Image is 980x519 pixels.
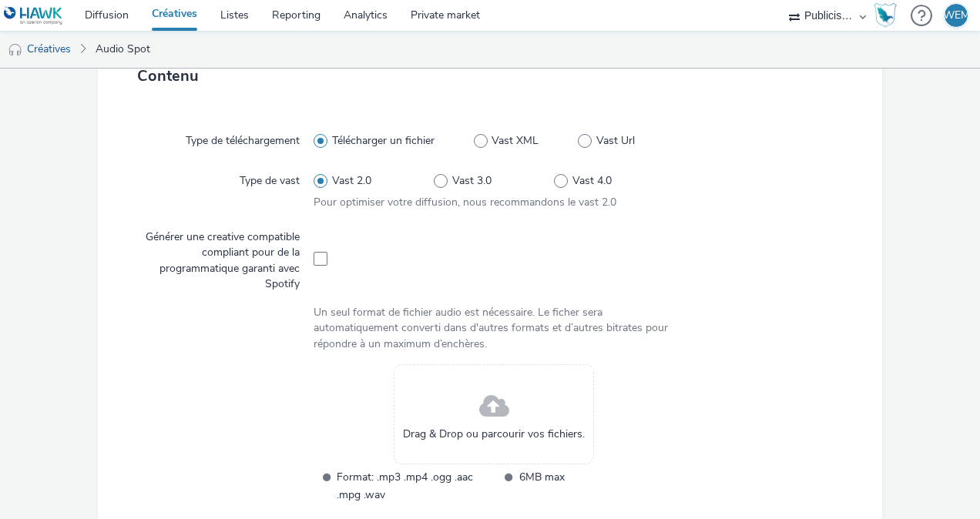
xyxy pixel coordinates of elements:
[332,133,435,149] span: Télécharger un fichier
[233,167,306,189] label: Type de vast
[403,427,585,442] span: Drag & Drop ou parcourir vos fichiers.
[874,3,903,28] a: Hawk Academy
[492,133,539,149] span: Vast XML
[332,173,371,189] span: Vast 2.0
[452,173,492,189] span: Vast 3.0
[943,4,970,27] div: WEM
[180,127,306,149] label: Type de téléchargement
[337,468,492,504] span: Format: .mp3 .mp4 .ogg .aac .mpg .wav
[874,3,897,28] img: Hawk Academy
[314,195,616,209] span: Pour optimiser votre diffusion, nous recommandons le vast 2.0
[4,6,63,25] img: undefined Logo
[596,133,635,149] span: Vast Url
[137,65,199,86] span: Contenu
[126,223,306,293] label: Générer une creative compatible compliant pour de la programmatique garanti avec Spotify
[88,31,158,68] a: Audio Spot
[8,42,23,58] img: audio
[572,173,612,189] span: Vast 4.0
[314,305,674,352] div: Un seul format de fichier audio est nécessaire. Le ficher sera automatiquement converti dans d'au...
[519,468,674,504] span: 6MB max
